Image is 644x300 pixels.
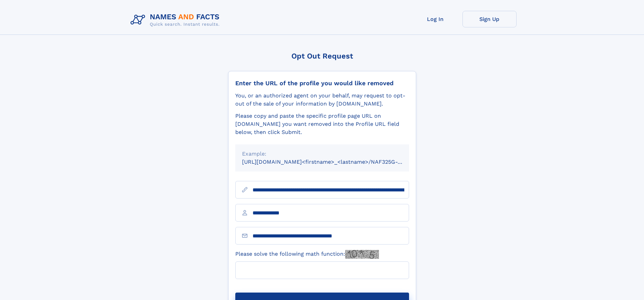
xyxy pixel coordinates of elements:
[235,92,409,108] div: You, or an authorized agent on your behalf, may request to opt-out of the sale of your informatio...
[235,250,379,259] label: Please solve the following math function:
[235,79,409,87] div: Enter the URL of the profile you would like removed
[462,11,517,27] a: Sign Up
[235,112,409,136] div: Please copy and paste the specific profile page URL on [DOMAIN_NAME] you want removed into the Pr...
[228,52,416,60] div: Opt Out Request
[408,11,462,27] a: Log In
[242,159,422,165] small: [URL][DOMAIN_NAME]<firstname>_<lastname>/NAF325G-xxxxxxxx
[128,11,225,29] img: Logo Names and Facts
[242,150,402,158] div: Example:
